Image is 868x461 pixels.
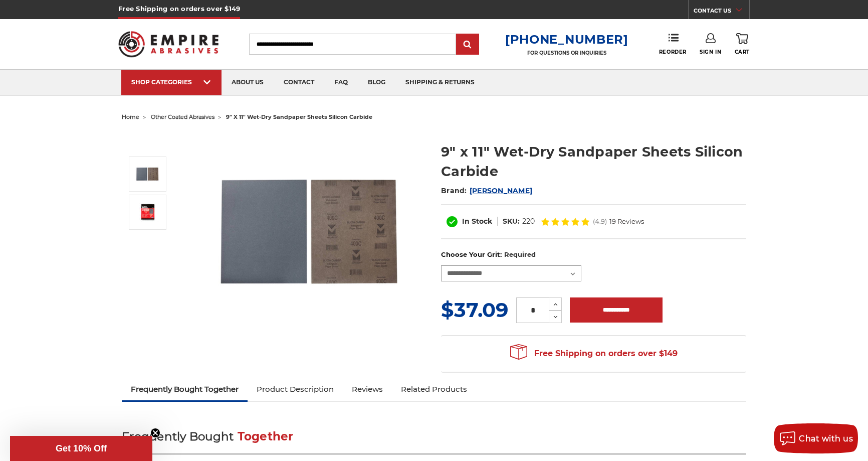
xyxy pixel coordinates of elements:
span: Brand: [441,186,467,195]
span: $37.09 [441,297,508,322]
a: Product Description [248,378,343,400]
a: [PHONE_NUMBER] [505,32,628,47]
button: Close teaser [150,428,160,438]
span: Get 10% Off [56,443,107,453]
small: Required [504,250,536,258]
img: Empire Abrasives [118,25,219,64]
a: shipping & returns [395,70,485,95]
img: 9" x 11" Wet-Dry Sandpaper Sheets Silicon Carbide [208,131,408,332]
div: SHOP CATEGORIES [131,78,211,86]
button: Chat with us [774,423,858,453]
a: CONTACT US [694,5,749,19]
dt: SKU: [503,216,520,227]
img: 9" x 11" Wet-Dry Sandpaper Sheets Silicon Carbide [135,162,160,187]
span: In Stock [462,217,492,226]
a: Reviews [343,378,392,400]
span: Free Shipping on orders over $149 [510,344,678,364]
a: Related Products [392,378,476,400]
img: 9" x 11" Wet-Dry Sandpaper Sheets Silicon Carbide [135,203,160,222]
span: Cart [735,49,750,55]
div: Get 10% OffClose teaser [10,436,152,461]
dd: 220 [522,216,535,227]
p: FOR QUESTIONS OR INQUIRIES [505,50,628,56]
span: (4.9) [593,218,607,225]
a: home [122,113,139,120]
a: faq [324,70,358,95]
a: Frequently Bought Together [122,378,248,400]
span: Frequently Bought [122,429,234,443]
a: other coated abrasives [151,113,214,120]
span: Chat with us [799,434,853,443]
span: Sign In [700,49,721,55]
label: Choose Your Grit: [441,250,746,260]
span: 9" x 11" wet-dry sandpaper sheets silicon carbide [226,113,372,120]
span: Together [238,429,294,443]
a: Cart [735,33,750,55]
span: Reorder [659,49,687,55]
a: about us [222,70,274,95]
a: Reorder [659,33,687,55]
a: contact [274,70,324,95]
h1: 9" x 11" Wet-Dry Sandpaper Sheets Silicon Carbide [441,142,746,181]
span: 19 Reviews [609,218,644,225]
input: Submit [458,35,478,55]
a: [PERSON_NAME] [470,186,532,195]
a: blog [358,70,395,95]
